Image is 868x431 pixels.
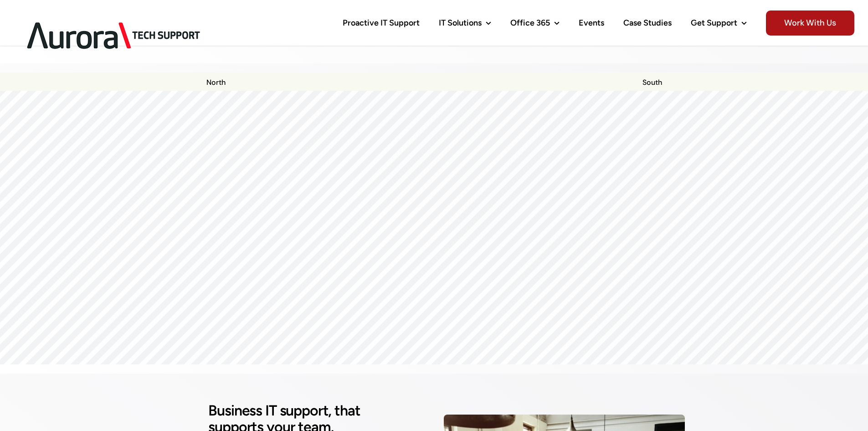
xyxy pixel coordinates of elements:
[691,19,737,27] span: Get Support
[343,19,420,27] span: Proactive IT Support
[510,19,550,27] span: Office 365
[766,10,854,36] span: Work With Us
[439,19,482,27] span: IT Solutions
[579,19,604,27] span: Events
[14,7,214,64] img: Aurora Tech Support Logo
[623,19,672,27] span: Case Studies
